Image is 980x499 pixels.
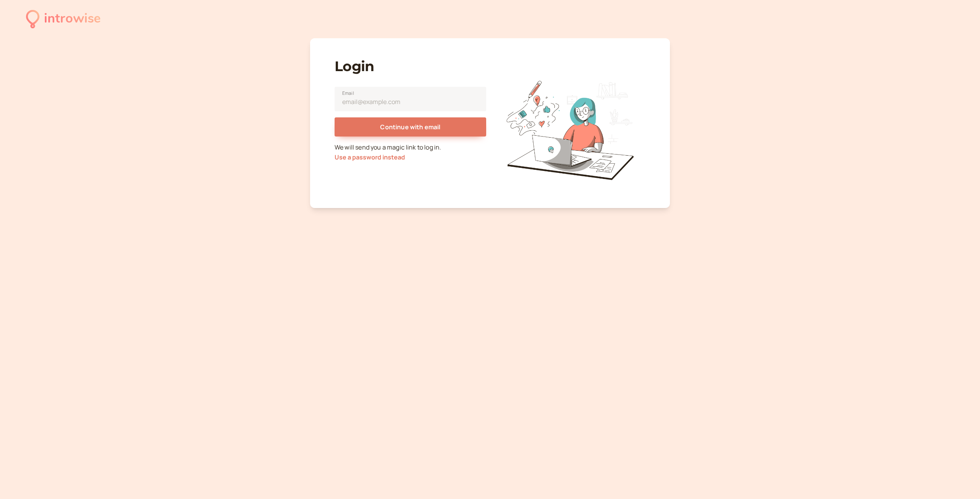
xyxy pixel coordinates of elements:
span: Email [342,89,354,97]
a: introwise [26,8,101,29]
input: Email [335,87,486,111]
p: We will send you a magic link to log in. [335,143,486,163]
span: Continue with email [380,123,440,131]
button: Use a password instead [335,154,405,161]
h1: Login [335,58,486,75]
button: Continue with email [335,117,486,137]
div: introwise [44,8,101,29]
